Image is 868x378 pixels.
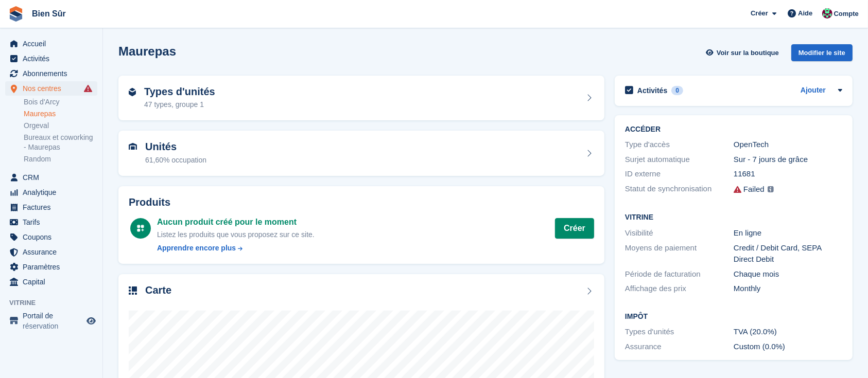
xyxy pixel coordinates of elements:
[717,48,779,58] span: Voir sur la boutique
[24,133,97,152] a: Bureaux et coworking - Maurepas
[24,97,97,107] a: Bois d'Arcy
[625,313,842,321] h2: Impôt
[8,6,24,22] img: stora-icon-8386f47178a22dfd0bd8f6a31ec36ba5ce8667c1dd55bd0f319d3a0aa187defe.svg
[144,99,215,110] div: 47 types, groupe 1
[734,154,842,166] div: Sur - 7 jours de grâce
[734,227,842,239] div: En ligne
[84,84,92,93] i: Des échecs de synchronisation des entrées intelligentes se sont produits
[129,286,137,295] img: map-icn-33ee37083ee616e46c38cad1a60f524a97daa1e2b2c8c0bc3eb3415660979fc1.svg
[23,37,84,51] span: Accueil
[28,5,70,22] a: Bien Sûr
[743,184,765,195] div: Failed
[5,51,97,66] a: menu
[24,154,97,164] a: Random
[705,44,783,61] a: Voir sur la boutique
[625,168,734,180] div: ID externe
[5,37,97,51] a: menu
[625,283,734,295] div: Affichage des prix
[157,216,315,228] div: Aucun produit créé pour le moment
[734,283,842,295] div: Monthly
[768,186,774,192] img: icon-info-grey-7440780725fd019a000dd9b08b2336e03edf1995a4989e88bcd33f0948082b44.svg
[157,243,236,254] div: Apprendre encore plus
[157,243,315,254] a: Apprendre encore plus
[5,66,97,81] a: menu
[23,81,84,96] span: Nos centres
[625,227,734,239] div: Visibilité
[118,44,176,58] h2: Maurepas
[23,230,84,244] span: Coupons
[734,268,842,280] div: Chaque mois
[625,326,734,338] div: Types d'unités
[157,230,315,239] span: Listez les produits que vous proposez sur ce site.
[9,298,102,308] span: Vitrine
[129,143,137,150] img: unit-icn-7be61d7bf1b0ce9d3e12c5938cc71ed9869f7b940bace4675aadf7bd6d80202e.svg
[118,131,604,176] a: Unités 61,60% occupation
[751,8,768,19] span: Créer
[23,215,84,229] span: Tarifs
[798,8,812,19] span: Aide
[23,51,84,66] span: Activités
[734,242,842,265] div: Credit / Debit Card, SEPA Direct Debit
[23,260,84,274] span: Paramètres
[5,275,97,289] a: menu
[791,44,853,65] a: Modifier le site
[625,268,734,280] div: Période de facturation
[145,155,206,166] div: 61,60% occupation
[625,154,734,166] div: Surjet automatique
[23,311,84,331] span: Portail de réservation
[23,170,84,185] span: CRM
[625,242,734,265] div: Moyens de paiement
[625,183,734,196] div: Statut de synchronisation
[625,125,842,134] h2: ACCÉDER
[555,218,594,239] a: Créer
[834,9,859,19] span: Compte
[24,109,97,119] a: Maurepas
[5,311,97,331] a: menu
[24,121,97,131] a: Orgeval
[23,185,84,200] span: Analytique
[23,66,84,81] span: Abonnements
[791,44,853,61] div: Modifier le site
[625,139,734,151] div: Type d'accès
[23,200,84,214] span: Factures
[23,245,84,259] span: Assurance
[671,86,683,95] div: 0
[5,200,97,214] a: menu
[144,86,215,98] h2: Types d'unités
[129,88,136,96] img: unit-type-icn-2b2737a686de81e16bb02015468b77c625bbabd49415b5ef34ead5e3b44a266d.svg
[5,215,97,229] a: menu
[734,341,842,353] div: Custom (0.0%)
[145,141,206,153] h2: Unités
[5,260,97,274] a: menu
[118,76,604,121] a: Types d'unités 47 types, groupe 1
[625,213,842,222] h2: Vitrine
[5,230,97,244] a: menu
[625,341,734,353] div: Assurance
[5,185,97,200] a: menu
[145,284,171,296] h2: Carte
[801,85,826,97] a: Ajouter
[85,315,97,327] a: Boutique d'aperçu
[5,245,97,259] a: menu
[734,139,842,151] div: OpenTech
[734,326,842,338] div: TVA (20.0%)
[637,86,667,95] h2: Activités
[5,170,97,185] a: menu
[734,168,842,180] div: 11681
[136,224,145,232] img: custom-product-icn-white-7c27a13f52cf5f2f504a55ee73a895a1f82ff5669d69490e13668eaf7ade3bb5.svg
[23,275,84,289] span: Capital
[129,196,594,208] h2: Produits
[5,81,97,96] a: menu
[822,8,832,19] img: Anselme Guiraud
